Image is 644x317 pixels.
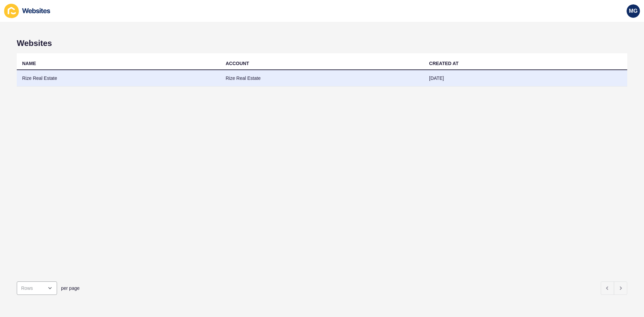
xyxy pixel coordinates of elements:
td: Rize Real Estate [220,70,424,87]
div: CREATED AT [429,60,459,67]
span: per page [61,285,79,292]
h1: Websites [17,39,627,48]
div: NAME [22,60,36,67]
td: [DATE] [424,70,627,87]
td: Rize Real Estate [17,70,220,87]
div: ACCOUNT [226,60,249,67]
span: MG [629,8,638,14]
div: open menu [17,281,57,295]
